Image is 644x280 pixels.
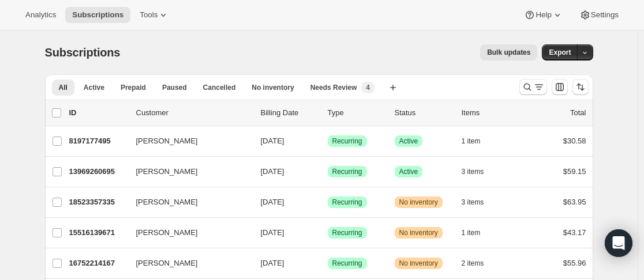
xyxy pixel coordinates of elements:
p: 13969260695 [69,166,127,177]
span: [PERSON_NAME] [136,227,198,239]
span: Active [399,167,418,176]
button: Sort the results [572,79,589,95]
p: Total [570,107,586,119]
div: IDCustomerBilling DateTypeStatusItemsTotal [69,107,586,119]
span: Recurring [332,137,362,146]
span: [PERSON_NAME] [136,196,198,208]
span: Paused [162,83,187,92]
span: No inventory [252,83,294,92]
div: 8197177495[PERSON_NAME][DATE]SuccessRecurringSuccessActive1 item$30.58 [69,133,586,149]
button: Create new view [384,80,402,96]
div: Items [462,107,519,119]
p: Customer [136,107,252,119]
button: 3 items [462,194,497,210]
div: 15516139671[PERSON_NAME][DATE]SuccessRecurringWarningNo inventory1 item$43.17 [69,225,586,241]
p: Billing Date [261,107,319,119]
span: Export [549,48,571,57]
span: Active [399,137,418,146]
span: Subscriptions [72,10,123,20]
button: Export [542,44,578,60]
span: Help [536,10,551,20]
span: 2 items [462,259,484,268]
span: 4 [366,83,370,92]
span: No inventory [399,198,438,207]
span: No inventory [399,259,438,268]
button: 3 items [462,164,497,180]
span: $59.15 [563,167,586,176]
span: 1 item [462,137,481,146]
span: $30.58 [563,137,586,145]
button: 1 item [462,133,493,149]
span: $63.95 [563,198,586,206]
span: $55.96 [563,259,586,267]
button: Help [517,7,570,23]
button: 1 item [462,225,493,241]
button: [PERSON_NAME] [129,193,245,211]
button: Settings [572,7,626,23]
button: [PERSON_NAME] [129,162,245,181]
button: Bulk updates [480,44,537,60]
span: [DATE] [261,198,284,206]
span: [PERSON_NAME] [136,166,198,177]
div: 18523357335[PERSON_NAME][DATE]SuccessRecurringWarningNo inventory3 items$63.95 [69,194,586,210]
button: Search and filter results [519,79,547,95]
span: Recurring [332,198,362,207]
button: [PERSON_NAME] [129,132,245,150]
span: $43.17 [563,228,586,237]
span: [DATE] [261,137,284,145]
p: 16752214167 [69,258,127,269]
span: Bulk updates [487,48,530,57]
button: [PERSON_NAME] [129,224,245,242]
button: Subscriptions [65,7,130,23]
button: Tools [133,7,176,23]
span: Prepaid [121,83,146,92]
button: Customize table column order and visibility [552,79,568,95]
span: [DATE] [261,167,284,176]
p: ID [69,107,127,119]
div: Open Intercom Messenger [605,229,632,257]
span: Recurring [332,167,362,176]
p: 18523357335 [69,196,127,208]
p: 15516139671 [69,227,127,239]
span: [DATE] [261,228,284,237]
span: Recurring [332,228,362,237]
span: Tools [140,10,158,20]
button: 2 items [462,255,497,271]
div: 16752214167[PERSON_NAME][DATE]SuccessRecurringWarningNo inventory2 items$55.96 [69,255,586,271]
span: Recurring [332,259,362,268]
span: [PERSON_NAME] [136,258,198,269]
span: [PERSON_NAME] [136,135,198,147]
span: Subscriptions [45,46,121,59]
span: Active [84,83,104,92]
div: 13969260695[PERSON_NAME][DATE]SuccessRecurringSuccessActive3 items$59.15 [69,164,586,180]
span: All [59,83,68,92]
span: [DATE] [261,259,284,267]
p: 8197177495 [69,135,127,147]
button: [PERSON_NAME] [129,254,245,273]
span: Needs Review [310,83,357,92]
span: 3 items [462,167,484,176]
button: Analytics [18,7,63,23]
p: Status [395,107,452,119]
span: No inventory [399,228,438,237]
span: 1 item [462,228,481,237]
span: Cancelled [203,83,236,92]
div: Type [328,107,385,119]
span: Analytics [25,10,56,20]
span: Settings [591,10,619,20]
span: 3 items [462,198,484,207]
